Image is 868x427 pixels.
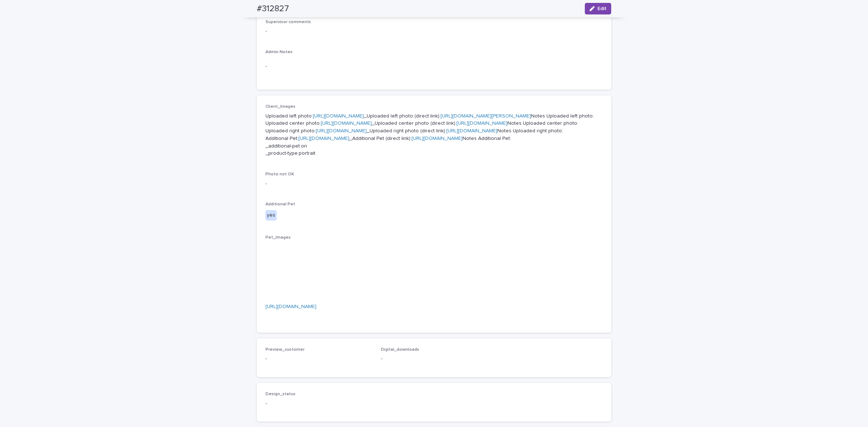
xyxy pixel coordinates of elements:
p: - [265,27,603,35]
p: - [265,400,372,407]
a: [URL][DOMAIN_NAME] [298,136,349,141]
span: Preview_customer [265,347,305,352]
span: Pet_Images [265,235,291,240]
a: [URL][DOMAIN_NAME] [412,136,463,141]
span: Digital_downloads [381,347,419,352]
span: Admin Notes [265,50,293,54]
p: - [265,355,372,363]
span: Additional Pet [265,202,295,206]
p: - [265,180,603,188]
p: - [265,63,603,70]
span: Supervisor comments [265,20,311,24]
a: [URL][DOMAIN_NAME][PERSON_NAME] [441,114,531,119]
a: [URL][DOMAIN_NAME] [321,121,372,126]
div: yes [265,210,277,221]
p: Uploaded left photo: _Uploaded left photo (direct link): Notes Uploaded left photo: Uploaded cent... [265,112,603,158]
a: [URL][DOMAIN_NAME] [313,114,364,119]
span: Client_Images [265,104,295,109]
a: [URL][DOMAIN_NAME] [456,121,507,126]
p: - [381,355,488,363]
a: [URL][DOMAIN_NAME] [446,128,497,133]
a: [URL][DOMAIN_NAME] [316,128,367,133]
span: Edit [597,6,607,11]
span: Photo not OK [265,172,294,176]
a: [URL][DOMAIN_NAME] [265,304,316,309]
button: Edit [585,3,611,14]
span: Design_status [265,392,295,396]
h2: #312827 [257,4,289,14]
